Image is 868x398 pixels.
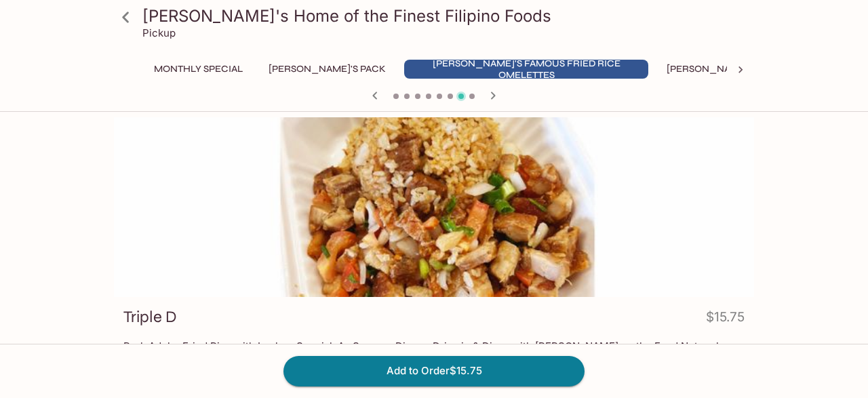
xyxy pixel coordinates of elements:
[142,5,749,26] h3: [PERSON_NAME]'s Home of the Finest Filipino Foods
[283,356,585,386] button: Add to Order$15.75
[261,60,393,79] button: [PERSON_NAME]'s Pack
[404,60,648,79] button: [PERSON_NAME]'s Famous Fried Rice Omelettes
[146,60,250,79] button: Monthly Special
[123,340,745,353] p: Pork Adobo Fried Rice with Lechon Special. As Seen on Diners, Drive in & Dives with [PERSON_NAME]...
[142,26,176,39] p: Pickup
[114,117,754,297] div: Triple D
[123,306,177,327] h3: Triple D
[659,60,832,79] button: [PERSON_NAME]'s Mixed Plates
[706,306,745,333] h4: $15.75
